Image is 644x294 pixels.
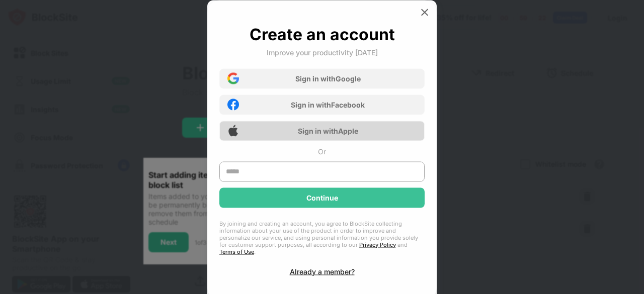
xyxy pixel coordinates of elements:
div: Improve your productivity [DATE] [267,48,378,56]
div: By joining and creating an account, you agree to BlockSite collecting information about your use ... [219,220,425,255]
a: Terms of Use [219,248,254,255]
div: Or [318,147,326,155]
img: facebook-icon.png [227,99,239,111]
div: Sign in with Facebook [291,101,365,109]
a: Privacy Policy [359,241,396,248]
img: google-icon.png [227,73,239,84]
div: Already a member? [290,267,355,275]
div: Sign in with Apple [298,127,358,135]
div: Create an account [250,24,395,44]
div: Continue [306,193,338,202]
img: apple-icon.png [227,125,239,137]
div: Sign in with Google [295,74,361,83]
